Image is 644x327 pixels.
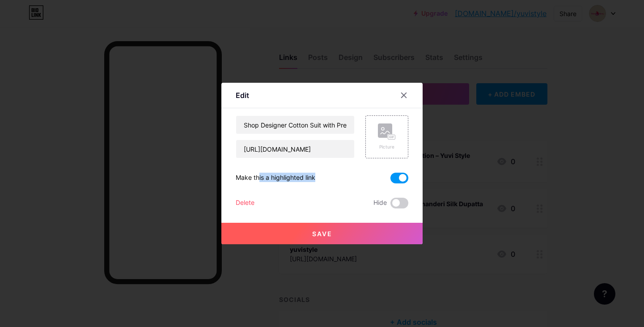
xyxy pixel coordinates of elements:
div: Make this a highlighted link [236,173,315,183]
div: Edit [236,90,249,101]
div: Delete [236,198,254,208]
span: Save [312,230,332,238]
div: Picture [378,144,396,150]
input: URL [236,140,354,158]
button: Save [221,223,423,244]
input: Title [236,116,354,134]
span: Hide [373,198,387,208]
